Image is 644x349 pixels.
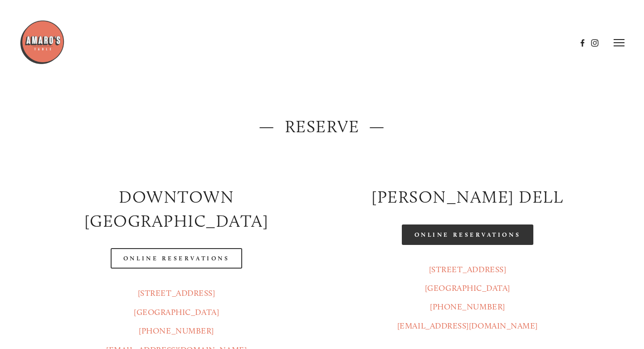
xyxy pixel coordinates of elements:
h2: Downtown [GEOGRAPHIC_DATA] [39,185,314,233]
a: [STREET_ADDRESS] [138,288,215,298]
a: [GEOGRAPHIC_DATA] [134,307,219,317]
h2: [PERSON_NAME] DELL [330,185,605,209]
a: [GEOGRAPHIC_DATA] [425,283,510,293]
h2: — Reserve — [39,115,605,139]
a: Online Reservations [402,224,533,245]
a: [PHONE_NUMBER] [139,326,214,336]
a: [PHONE_NUMBER] [430,302,505,312]
a: [STREET_ADDRESS] [429,264,507,274]
a: Online Reservations [111,248,242,269]
img: Amaro's Table [20,20,65,65]
a: [EMAIL_ADDRESS][DOMAIN_NAME] [397,321,538,331]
